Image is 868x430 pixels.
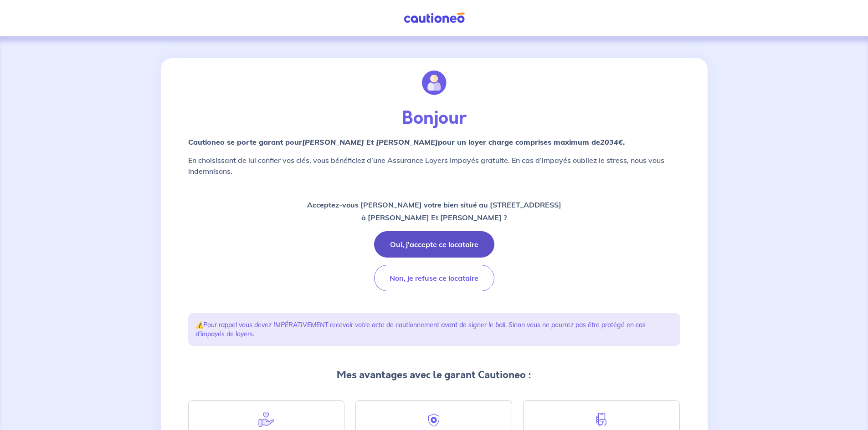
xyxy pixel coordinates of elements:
[195,320,673,339] p: ⚠️
[302,137,438,147] em: [PERSON_NAME] Et [PERSON_NAME]
[374,231,494,258] button: Oui, j'accepte ce locataire
[600,137,623,147] em: 2034€
[422,71,447,95] img: illu_account.svg
[593,412,610,428] img: hand-phone-blue.svg
[188,137,625,147] strong: Cautioneo se porte garant pour pour un loyer charge comprises maximum de .
[258,412,274,428] img: help.svg
[307,198,561,224] p: Acceptez-vous [PERSON_NAME] votre bien situé au [STREET_ADDRESS] à [PERSON_NAME] Et [PERSON_NAME] ?
[188,155,680,177] p: En choisissant de lui confier vos clés, vous bénéficiez d’une Assurance Loyers Impayés gratuite. ...
[188,368,680,382] p: Mes avantages avec le garant Cautioneo :
[400,12,468,24] img: Cautioneo
[195,321,646,338] em: Pour rappel vous devez IMPÉRATIVEMENT recevoir votre acte de cautionnement avant de signer le bai...
[426,412,442,428] img: security.svg
[188,107,680,129] p: Bonjour
[374,265,494,291] button: Non, je refuse ce locataire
